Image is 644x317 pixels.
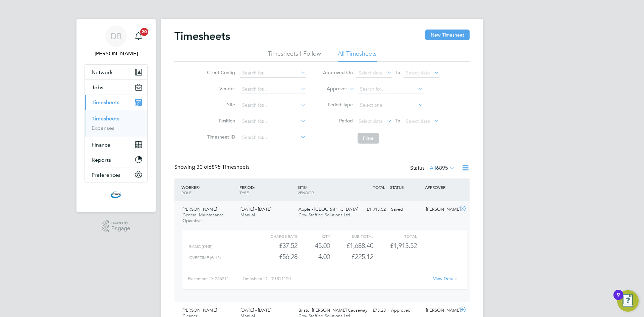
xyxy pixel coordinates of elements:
label: Approver [317,86,347,92]
input: Search for... [240,101,306,110]
div: Showing [174,164,251,171]
a: Expenses [92,125,114,131]
div: £1,688.40 [330,240,373,251]
div: Charge rate [254,232,298,240]
input: Search for... [240,68,306,78]
input: Select one [358,101,424,110]
div: £56.28 [254,251,298,262]
span: Timesheets [92,99,119,106]
div: PERIOD [238,181,296,199]
nav: Main navigation [76,19,156,212]
label: Position [205,118,235,124]
div: 45.00 [298,240,330,251]
div: £73.28 [354,305,388,316]
button: New Timesheet [425,30,470,40]
span: Network [92,69,113,75]
button: Network [85,65,147,80]
div: 9 [617,295,620,304]
input: Search for... [358,85,424,94]
span: Bristol [PERSON_NAME] Causeway [299,307,367,313]
input: Search for... [240,133,306,142]
span: / [254,184,255,190]
span: TYPE [239,190,249,195]
label: All [430,165,455,171]
span: £1,913.52 [390,242,417,250]
span: Cbw Staffing Solutions Ltd [299,212,350,218]
span: [PERSON_NAME] [182,307,217,313]
a: Powered byEngage [102,220,130,233]
span: [DATE] - [DATE] [240,206,271,212]
span: Select date [359,118,383,124]
div: 4.00 [298,251,330,262]
button: Preferences [85,167,147,182]
div: £37.52 [254,240,298,251]
span: [DATE] - [DATE] [240,307,271,313]
input: Search for... [240,117,306,126]
button: Finance [85,137,147,152]
div: [PERSON_NAME] [423,204,458,215]
img: cbwstaffingsolutions-logo-retina.png [111,189,121,200]
span: 6895 [436,165,448,171]
a: DB[PERSON_NAME] [85,25,148,58]
a: Go to home page [85,189,148,200]
div: £1,913.52 [354,204,388,215]
input: Search for... [240,85,306,94]
span: Preferences [92,172,120,178]
div: QTY [298,232,330,240]
span: To [393,116,402,125]
span: Select date [359,70,383,76]
div: Sub Total [330,232,373,240]
span: Select date [406,70,430,76]
span: Powered by [111,220,130,226]
span: 30 of [197,164,209,170]
span: ROLE [181,190,192,195]
span: Finance [92,142,110,148]
span: / [199,184,200,190]
button: Jobs [85,80,147,95]
a: View Details [433,276,458,281]
span: Apple - [GEOGRAPHIC_DATA] [299,206,358,212]
span: TOTAL [373,184,385,190]
span: 6895 Timesheets [197,164,250,170]
label: Approved On [323,69,353,75]
div: Placement ID: 266211 [188,273,243,284]
div: [PERSON_NAME] [423,305,458,316]
div: APPROVER [423,181,458,193]
div: WORKER [180,181,238,199]
span: Overtime (£/HR) [189,255,221,260]
span: Select date [406,118,430,124]
li: Timesheets I Follow [268,50,321,62]
span: Daniel Barber [85,50,148,58]
label: Period [323,118,353,124]
label: Vendor [205,86,235,92]
span: Basic (£/HR) [189,244,212,249]
span: DB [111,32,122,41]
span: [PERSON_NAME] [182,206,217,212]
label: Site [205,102,235,108]
div: Saved [388,204,423,215]
button: Open Resource Center, 9 new notifications [617,290,639,312]
span: Engage [111,226,130,231]
a: Timesheets [92,115,119,122]
span: Manual [240,212,255,218]
button: Timesheets [85,95,147,110]
div: £225.12 [330,251,373,262]
button: Filter [358,133,379,144]
div: Timesheets [85,110,147,137]
div: Total [373,232,417,240]
a: 20 [132,25,145,47]
div: Status [410,164,456,173]
div: Approved [388,305,423,316]
span: General Maintenance Operative [182,212,224,223]
span: VENDOR [298,190,314,195]
button: Reports [85,152,147,167]
span: To [393,68,402,77]
label: Timesheet ID [205,134,235,140]
div: STATUS [388,181,423,193]
span: Reports [92,157,111,163]
span: Jobs [92,84,103,91]
span: / [306,184,307,190]
div: SITE [296,181,354,199]
h2: Timesheets [174,30,230,43]
li: All Timesheets [338,50,377,62]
